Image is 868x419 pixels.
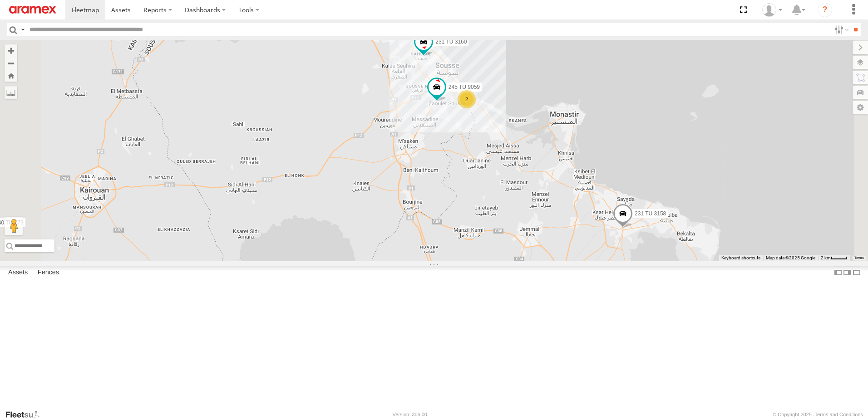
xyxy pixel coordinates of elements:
label: Assets [4,266,32,279]
label: Fences [33,266,64,279]
span: 231 TU 3160 [435,39,467,45]
label: Dock Summary Table to the Left [833,266,843,279]
img: aramex-logo.svg [9,6,56,14]
span: 231 TU 3158 [635,210,666,217]
div: 2 [458,90,476,108]
button: Keyboard shortcuts [721,255,760,261]
span: 2 km [821,255,831,260]
label: Search Filter Options [831,23,850,36]
label: Search Query [19,23,26,36]
label: Dock Summary Table to the Right [843,266,852,279]
span: Map data ©2025 Google [766,255,815,260]
button: Zoom Home [5,69,17,82]
i: ? [818,3,832,17]
span: 245 TU 9059 [449,84,480,90]
button: Drag Pegman onto the map to open Street View [5,217,23,235]
label: Map Settings [853,101,868,114]
button: Map Scale: 2 km per 32 pixels [818,255,850,261]
div: Hichem Khachnaouni [759,3,785,17]
div: Version: 306.00 [393,412,427,417]
label: Hide Summary Table [852,266,861,279]
a: Terms and Conditions [815,412,863,417]
div: © Copyright 2025 - [773,412,863,417]
a: Visit our Website [5,410,47,419]
a: Terms (opens in new tab) [854,256,864,260]
button: Zoom in [5,44,17,57]
button: Zoom out [5,57,17,69]
label: Measure [5,86,17,99]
